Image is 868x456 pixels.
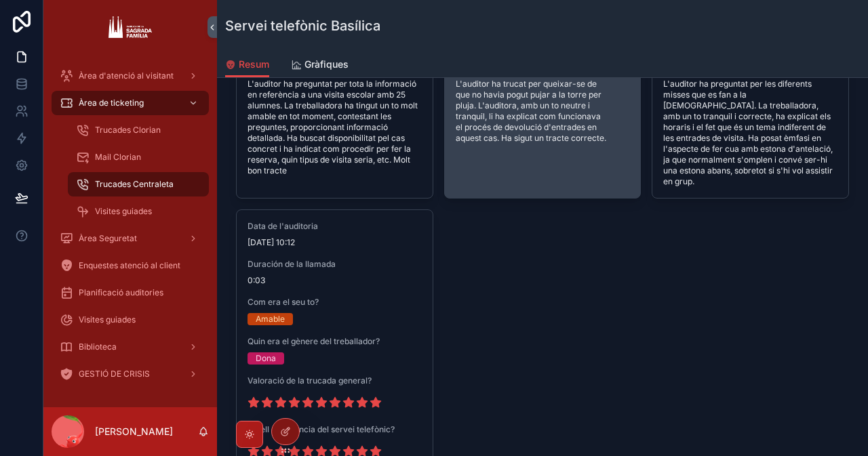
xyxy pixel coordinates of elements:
div: scrollable content [43,54,217,404]
a: Trucades Clorian [68,118,209,142]
span: Biblioteca [79,341,117,352]
span: Àrea d'atenció al visitant [79,70,174,81]
span: 0:03 [248,275,422,286]
a: Enquestes atenció al client [52,253,209,278]
div: Dona [256,352,276,365]
span: Valoració de la trucada general? [248,375,422,386]
span: Visites guiades [79,314,136,325]
h1: Servei telefònic Basílica [225,16,380,35]
span: Trucades Centraleta [95,179,174,190]
a: Planificació auditories [52,281,209,305]
span: L'auditor ha trucat per queixar-se de que no havia pogut pujar a la torre per pluja. L'auditora, ... [456,79,630,144]
a: Àrea de ticketing [52,91,209,115]
a: Biblioteca [52,335,209,359]
span: Nivell d’eficiència del servei telefònic? [248,424,422,435]
span: Planificació auditories [79,287,163,298]
span: Duración de la llamada [248,259,422,270]
span: Visites guiades [95,206,152,217]
a: Visites guiades [52,308,209,332]
a: GESTIÓ DE CRISIS [52,362,209,386]
p: [PERSON_NAME] [95,425,173,438]
a: Gràfiques [291,52,349,79]
span: Data de l'auditoria [248,221,422,232]
span: Gràfiques [304,58,349,71]
span: Mail Clorian [95,152,141,163]
span: Quin era el gènere del treballador? [248,336,422,347]
span: L'auditor ha preguntat per tota la informació en referència a una visita escolar amb 25 alumnes. ... [248,79,422,176]
span: Trucades Clorian [95,125,161,136]
a: Mail Clorian [68,145,209,169]
span: Com era el seu to? [248,297,422,308]
a: Trucades Centraleta [68,172,209,196]
span: Enquestes atenció al client [79,260,180,271]
img: App logo [108,16,151,38]
span: Àrea de ticketing [79,98,144,108]
span: [DATE] 10:12 [248,237,422,248]
a: Resum [225,52,269,78]
span: GESTIÓ DE CRISIS [79,369,150,379]
span: Resum [239,58,269,71]
a: Àrea Seguretat [52,226,209,251]
span: L'auditor ha preguntat per les diferents misses que es fan a la [DEMOGRAPHIC_DATA]. La treballado... [663,79,837,187]
span: Àrea Seguretat [79,233,137,244]
div: Amable [256,313,285,325]
a: Àrea d'atenció al visitant [52,64,209,88]
a: Visites guiades [68,199,209,224]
